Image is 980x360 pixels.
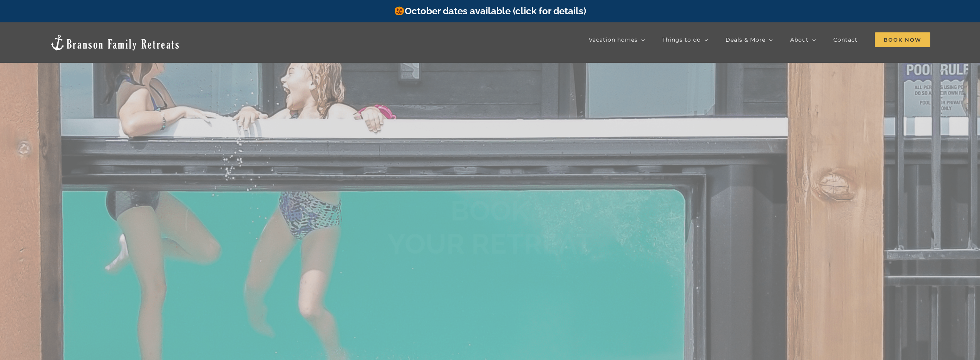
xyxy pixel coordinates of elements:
span: Book Now [875,32,930,47]
img: Branson Family Retreats Logo [50,34,180,51]
span: Contact [833,37,858,42]
a: Vacation homes [589,32,645,47]
a: Contact [833,32,858,47]
span: Vacation homes [589,37,638,42]
a: Deals & More [725,32,773,47]
nav: Main Menu [589,32,930,47]
span: Things to do [662,37,701,42]
b: BOOK YOUR RETREAT [387,194,593,260]
span: About [790,37,809,42]
span: Deals & More [725,37,766,42]
a: About [790,32,816,47]
a: Things to do [662,32,708,47]
a: October dates available (click for details) [394,5,586,17]
img: 🎃 [395,6,404,15]
a: Book Now [875,32,930,47]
